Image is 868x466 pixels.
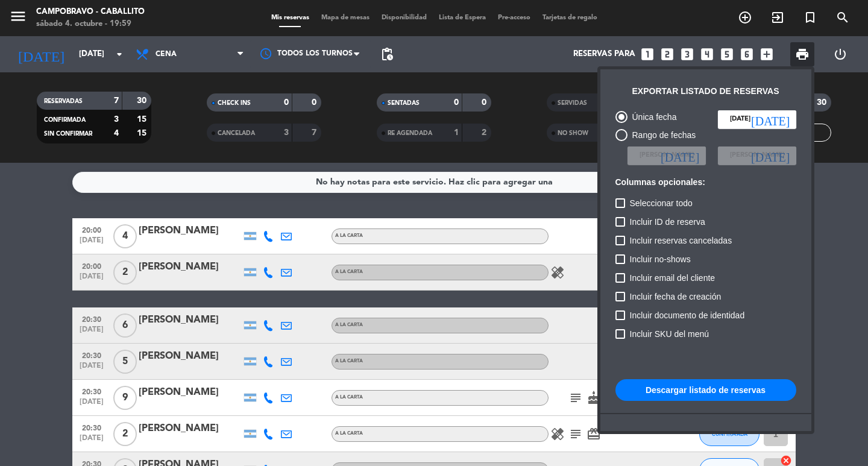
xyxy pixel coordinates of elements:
span: Incluir email del cliente [630,271,715,285]
span: [PERSON_NAME] [730,150,784,161]
div: Rango de fechas [627,128,696,142]
span: Incluir documento de identidad [630,308,745,323]
i: [DATE] [751,113,790,125]
h6: Columnas opcionales: [615,177,796,187]
span: [PERSON_NAME] [640,150,694,161]
div: Exportar listado de reservas [632,84,779,98]
span: Incluir reservas canceladas [630,233,732,248]
span: Incluir fecha de creación [630,289,722,304]
span: Incluir no-shows [630,252,691,266]
i: [DATE] [751,150,790,162]
span: print [795,47,810,61]
div: Única fecha [627,110,677,124]
i: [DATE] [661,150,699,162]
span: Seleccionar todo [630,196,693,210]
span: Incluir ID de reserva [630,215,705,229]
span: Incluir SKU del menú [630,327,709,341]
button: Descargar listado de reservas [615,379,796,401]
